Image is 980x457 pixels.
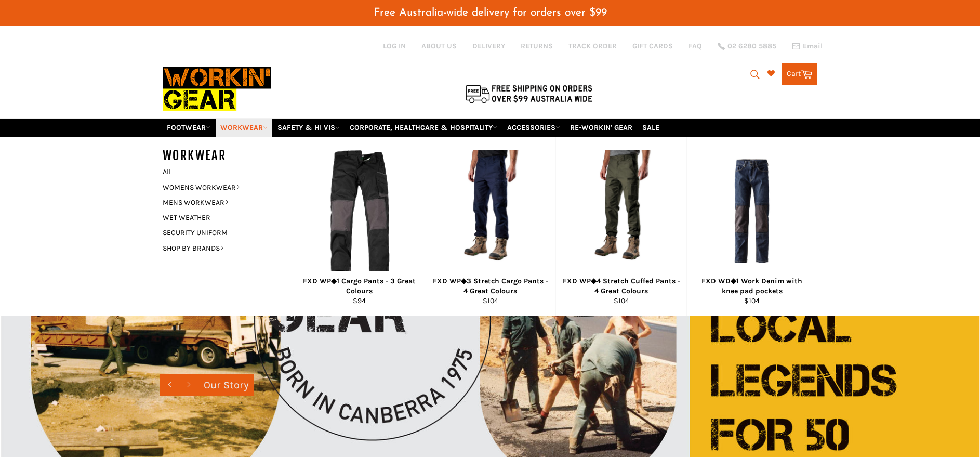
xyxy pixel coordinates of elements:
[727,43,776,50] span: 02 6280 5885
[803,43,823,50] span: Email
[521,41,553,51] a: RETURNS
[157,164,294,179] a: All
[301,296,418,306] div: $94
[346,119,501,137] a: CORPORATE, HEALTHCARE & HOSPITALITY
[157,195,283,210] a: MENS WORKWEAR
[638,119,664,137] a: SALE
[792,42,823,50] a: Email
[432,296,549,306] div: $104
[425,137,555,316] a: FXD WP◆3 Stretch Cargo Pants - 4 Great Colours - Workin' Gear FXD WP◆3 Stretch Cargo Pants - 4 Gr...
[383,42,406,50] a: Log in
[686,137,817,316] a: FXD WD◆1 Work Denim with knee pad pockets - Workin' Gear FXD WD◆1 Work Denim with knee pad pocket...
[555,137,686,316] a: FXD WP◆4 Stretch Cuffed Pants - 4 Great Colours - Workin' Gear FXD WP◆4 Stretch Cuffed Pants - 4 ...
[157,180,283,195] a: WOMENS WORKWEAR
[157,241,283,256] a: SHOP BY BRANDS
[449,150,531,272] img: FXD WP◆3 Stretch Cargo Pants - 4 Great Colours - Workin' Gear
[566,119,637,137] a: RE-WORKIN' GEAR
[294,137,425,316] a: FXD WP◆1 Cargo Pants - 4 Great Colours - Workin' Gear FXD WP◆1 Cargo Pants - 3 Great Colours $94
[216,119,272,137] a: WORKWEAR
[157,210,283,225] a: WET WEATHER
[163,147,294,164] h5: WORKWEAR
[327,150,392,272] img: FXD WP◆1 Cargo Pants - 4 Great Colours - Workin' Gear
[688,41,702,51] a: FAQ
[163,119,215,137] a: FOOTWEAR
[718,43,776,50] a: 02 6280 5885
[464,83,594,105] img: Flat $9.95 shipping Australia wide
[563,296,680,306] div: $104
[568,41,617,51] a: TRACK ORDER
[421,41,457,51] a: ABOUT US
[472,41,505,51] a: DELIVERY
[503,119,564,137] a: ACCESSORIES
[163,59,271,118] img: Workin Gear leaders in Workwear, Safety Boots, PPE, Uniforms. Australia's No.1 in Workwear
[782,63,817,85] a: Cart
[694,276,811,296] div: FXD WD◆1 Work Denim with knee pad pockets
[632,41,673,51] a: GIFT CARDS
[432,276,549,296] div: FXD WP◆3 Stretch Cargo Pants - 4 Great Colours
[374,7,607,18] span: Free Australia-wide delivery for orders over $99
[580,150,662,272] img: FXD WP◆4 Stretch Cuffed Pants - 4 Great Colours - Workin' Gear
[198,374,254,396] a: Our Story
[700,159,804,263] img: FXD WD◆1 Work Denim with knee pad pockets - Workin' Gear
[273,119,344,137] a: SAFETY & HI VIS
[301,276,418,296] div: FXD WP◆1 Cargo Pants - 3 Great Colours
[563,276,680,296] div: FXD WP◆4 Stretch Cuffed Pants - 4 Great Colours
[694,296,811,306] div: $104
[157,225,283,240] a: SECURITY UNIFORM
